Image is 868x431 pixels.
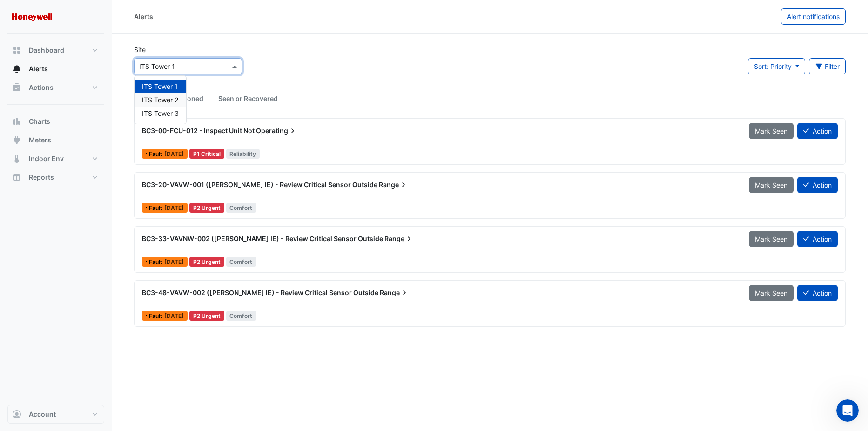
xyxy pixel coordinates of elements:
[149,259,164,265] span: Fault
[384,234,414,243] span: Range
[755,235,787,243] span: Mark Seen
[211,90,285,107] a: Seen or Recovered
[12,46,21,55] app-icon: Dashboard
[797,123,838,139] button: Action
[755,127,787,135] span: Mark Seen
[7,131,104,149] button: Meters
[29,173,54,182] span: Reports
[29,117,50,126] span: Charts
[29,410,56,419] span: Account
[7,112,104,131] button: Charts
[189,203,224,213] div: P2 Urgent
[7,41,104,60] button: Dashboard
[189,311,224,321] div: P2 Urgent
[797,231,838,247] button: Action
[755,181,787,189] span: Mark Seen
[836,399,859,422] iframe: Intercom live chat
[748,58,805,74] button: Sort: Priority
[164,312,184,319] span: Mon 18-Aug-2025 09:00 AEST
[142,82,178,90] span: ITS Tower 1
[142,96,178,104] span: ITS Tower 2
[142,109,179,117] span: ITS Tower 3
[189,149,224,159] div: P1 Critical
[189,257,224,267] div: P2 Urgent
[12,173,21,182] app-icon: Reports
[29,154,64,163] span: Indoor Env
[149,313,164,319] span: Fault
[29,135,51,145] span: Meters
[749,285,794,301] button: Mark Seen
[7,78,104,97] button: Actions
[164,258,184,265] span: Mon 18-Aug-2025 09:03 AEST
[749,177,794,193] button: Mark Seen
[754,62,792,70] span: Sort: Priority
[226,311,256,321] span: Comfort
[142,181,377,189] span: BC3-20-VAVW-001 ([PERSON_NAME] IE) - Review Critical Sensor Outside
[7,149,104,168] button: Indoor Env
[149,151,164,157] span: Fault
[12,64,21,74] app-icon: Alerts
[29,46,64,55] span: Dashboard
[7,60,104,78] button: Alerts
[749,123,794,139] button: Mark Seen
[134,45,146,54] label: Site
[29,83,54,92] span: Actions
[256,126,297,135] span: Operating
[12,135,21,145] app-icon: Meters
[755,289,787,297] span: Mark Seen
[164,150,184,157] span: Mon 04-Aug-2025 14:17 AEST
[134,75,187,124] ng-dropdown-panel: Options list
[781,8,846,25] button: Alert notifications
[11,7,53,26] img: Company Logo
[134,12,153,21] div: Alerts
[29,64,48,74] span: Alerts
[797,285,838,301] button: Action
[142,289,378,296] span: BC3-48-VAVW-002 ([PERSON_NAME] IE) - Review Critical Sensor Outside
[142,235,383,242] span: BC3-33-VAVNW-002 ([PERSON_NAME] IE) - Review Critical Sensor Outside
[749,231,794,247] button: Mark Seen
[12,117,21,126] app-icon: Charts
[164,204,184,211] span: Mon 18-Aug-2025 09:03 AEST
[7,168,104,187] button: Reports
[226,203,256,213] span: Comfort
[7,405,104,424] button: Account
[12,83,21,92] app-icon: Actions
[226,149,260,159] span: Reliability
[809,58,846,74] button: Filter
[797,177,838,193] button: Action
[380,288,409,297] span: Range
[226,257,256,267] span: Comfort
[12,154,21,163] app-icon: Indoor Env
[149,205,164,211] span: Fault
[379,180,408,189] span: Range
[142,127,255,135] span: BC3-00-FCU-012 - Inspect Unit Not
[787,13,840,20] span: Alert notifications
[167,90,211,107] a: Actioned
